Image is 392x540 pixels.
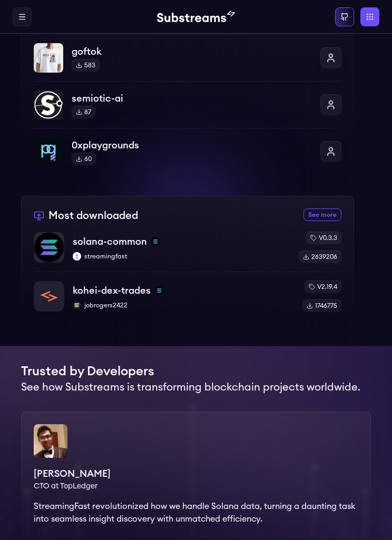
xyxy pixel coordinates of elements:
[302,299,341,312] div: 1746775
[73,252,290,261] p: streamingfast
[34,128,341,166] a: 0xplaygrounds0xplaygrounds60
[305,281,341,293] div: v2.19.4
[21,380,371,395] h2: See how Substreams is transforming blockchain projects worldwide.
[21,363,371,380] h1: Trusted by Developers
[73,252,81,261] img: streamingfast
[34,232,341,272] a: solana-commonsolana-commonsolanastreamingfaststreamingfastv0.3.32639206
[34,282,64,311] img: kohei-dex-trades
[73,301,294,309] p: jobrogers2422
[34,137,63,166] img: 0xplaygrounds
[306,232,341,244] div: v0.3.3
[299,251,341,263] div: 2639206
[72,106,95,118] div: 87
[72,153,96,165] div: 60
[72,138,312,153] p: 0xplaygrounds
[34,81,341,128] a: semiotic-aisemiotic-ai87
[34,34,341,81] a: goftokgoftok583
[72,91,312,106] p: semiotic-ai
[157,11,235,23] img: Substream's logo
[34,233,64,262] img: solana-common
[155,286,163,295] img: solana
[303,208,341,221] a: See more most downloaded packages
[73,301,81,309] img: jobrogers2422
[73,283,151,298] p: kohei-dex-trades
[73,234,147,249] p: solana-common
[34,272,341,312] a: kohei-dex-tradeskohei-dex-tradessolanajobrogers2422jobrogers2422v2.19.41746775
[151,237,160,246] img: solana
[72,44,312,59] p: goftok
[72,59,100,72] div: 583
[34,43,63,73] img: goftok
[34,90,63,119] img: semiotic-ai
